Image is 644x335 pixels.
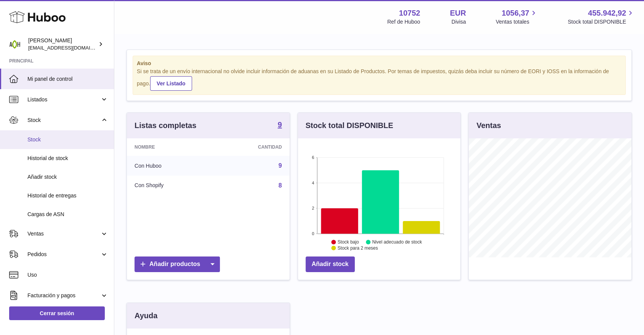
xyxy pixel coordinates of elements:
text: 0 [312,231,314,236]
span: Mi panel de control [27,75,108,83]
a: 455.942,92 Stock total DISPONIBLE [568,8,635,26]
span: Pedidos [27,251,100,258]
a: Añadir productos [135,256,220,272]
td: Con Shopify [127,176,213,196]
span: 455.942,92 [588,8,626,18]
strong: EUR [450,8,466,18]
strong: 9 [278,121,282,128]
strong: 10752 [399,8,420,18]
span: Añadir stock [27,173,108,181]
a: Cerrar sesión [9,306,105,320]
h3: Ventas [476,120,501,131]
span: Facturación y pagos [27,292,100,299]
span: Stock [27,136,108,143]
text: Stock para 2 meses [338,245,378,251]
a: 9 [278,121,282,130]
span: 1056,37 [501,8,529,18]
span: Cargas de ASN [27,211,108,218]
div: Ref de Huboo [387,18,420,26]
span: Uso [27,271,108,279]
text: 6 [312,155,314,160]
a: Ver Listado [150,76,192,91]
div: [PERSON_NAME] [28,37,97,51]
a: 9 [279,162,282,169]
div: Divisa [452,18,466,26]
th: Nombre [127,138,213,156]
span: Ventas totales [496,18,538,26]
span: Historial de stock [27,155,108,162]
text: Stock bajo [338,239,359,245]
text: 4 [312,181,314,185]
h3: Listas completas [135,120,196,131]
a: Añadir stock [306,256,355,272]
span: Historial de entregas [27,192,108,199]
img: info@adaptohealue.com [9,38,21,50]
strong: Aviso [137,60,622,67]
span: Stock total DISPONIBLE [568,18,635,26]
td: Con Huboo [127,156,213,176]
h3: Stock total DISPONIBLE [306,120,393,131]
a: 1056,37 Ventas totales [496,8,538,26]
h3: Ayuda [135,311,157,321]
a: 8 [279,182,282,189]
span: Listados [27,96,100,103]
span: Stock [27,117,100,124]
th: Cantidad [213,138,290,156]
text: 2 [312,206,314,210]
span: [EMAIL_ADDRESS][DOMAIN_NAME] [28,45,112,51]
text: Nivel adecuado de stock [372,239,423,245]
span: Ventas [27,230,100,237]
div: Si se trata de un envío internacional no olvide incluir información de aduanas en su Listado de P... [137,68,622,91]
